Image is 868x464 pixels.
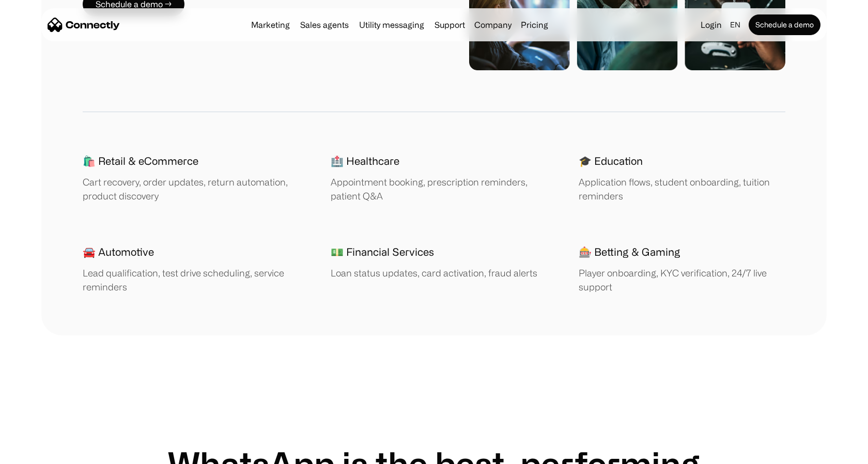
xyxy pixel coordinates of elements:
[471,18,515,32] div: Company
[579,244,680,260] h1: 🎰 Betting & Gaming
[83,244,154,260] h1: 🚘 Automotive
[430,21,469,29] a: Support
[579,266,785,294] div: Player onboarding, KYC verification, 24/7 live support
[579,175,785,203] div: Application flows, student onboarding, tuition reminders
[517,21,552,29] a: Pricing
[83,175,289,203] div: Cart recovery, order updates, return automation, product discovery
[48,17,120,33] a: home
[331,244,434,260] h1: 💵 Financial Services
[331,153,399,169] h1: 🏥 Healthcare
[247,21,294,29] a: Marketing
[331,266,537,280] div: Loan status updates, card activation, fraud alerts
[696,18,726,32] a: Login
[296,21,353,29] a: Sales agents
[21,446,62,460] ul: Language list
[749,14,820,35] a: Schedule a demo
[10,445,62,460] aside: Language selected: English
[331,175,537,203] div: Appointment booking, prescription reminders, patient Q&A
[355,21,428,29] a: Utility messaging
[474,18,512,32] div: Company
[83,153,198,169] h1: 🛍️ Retail & eCommerce
[83,266,289,294] div: Lead qualification, test drive scheduling, service reminders
[726,18,747,32] div: en
[579,153,643,169] h1: 🎓 Education
[730,18,740,32] div: en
